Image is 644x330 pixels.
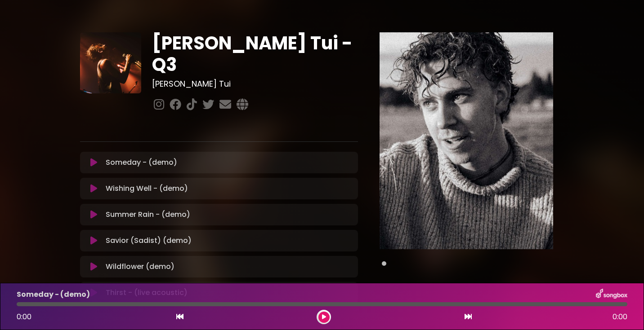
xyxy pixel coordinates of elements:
[17,312,31,322] span: 0:00
[613,312,627,322] span: 0:00
[106,183,188,194] p: Wishing Well - (demo)
[596,289,627,300] img: songbox-logo-white.png
[106,261,174,272] p: Wildflower (demo)
[380,32,553,249] img: Main Media
[152,32,358,75] h1: [PERSON_NAME] Tui - Q3
[106,209,190,220] p: Summer Rain - (demo)
[106,235,192,246] p: Savior (Sadist) (demo)
[152,79,358,89] h3: [PERSON_NAME] Tui
[106,157,177,168] p: Someday - (demo)
[80,32,141,93] img: GhPKDW4sSLefIfBuW5vh
[17,289,90,300] p: Someday - (demo)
